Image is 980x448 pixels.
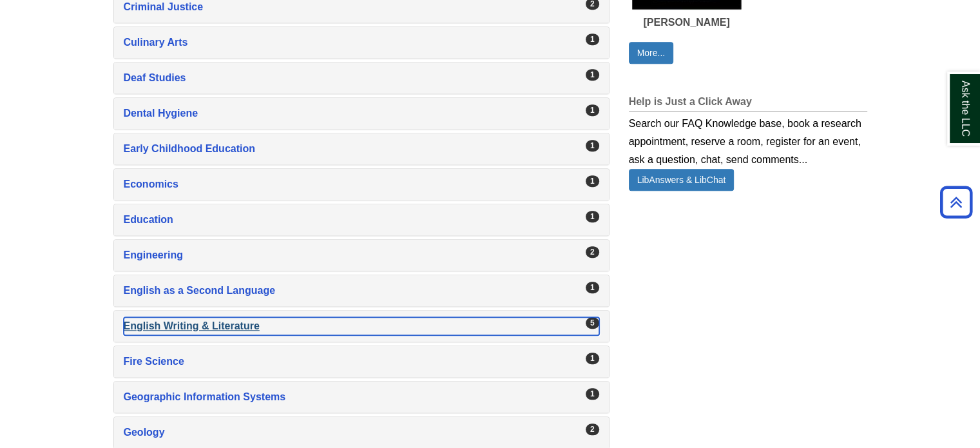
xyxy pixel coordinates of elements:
div: 1 [586,69,599,81]
a: English Writing & Literature [124,317,599,335]
a: Education [124,211,599,229]
a: Geology [124,424,599,442]
a: Economics [124,175,599,193]
div: 1 [586,140,599,151]
div: 1 [586,175,599,187]
div: 1 [586,104,599,116]
a: Early Childhood Education [124,140,599,158]
div: 1 [586,388,599,400]
a: Deaf Studies [124,69,599,87]
div: Search our FAQ Knowledge base, book a research appointment, reserve a room, register for an event... [629,112,867,169]
a: Back to Top [936,193,977,211]
div: 2 [586,424,599,435]
div: 5 [586,317,599,329]
a: Geographic Information Systems [124,388,599,406]
div: 1 [586,353,599,364]
a: English as a Second Language [124,282,599,300]
div: 1 [586,282,599,293]
a: Culinary Arts [124,34,599,52]
a: Engineering [124,246,599,264]
a: Fire Science [124,353,599,371]
div: 2 [586,246,599,258]
h2: Help is Just a Click Away [629,96,867,112]
div: [PERSON_NAME] [632,16,742,28]
a: More... [629,42,674,64]
div: 1 [586,211,599,222]
a: LibAnswers & LibChat [629,169,735,191]
div: 1 [586,34,599,45]
a: Dental Hygiene [124,104,599,122]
